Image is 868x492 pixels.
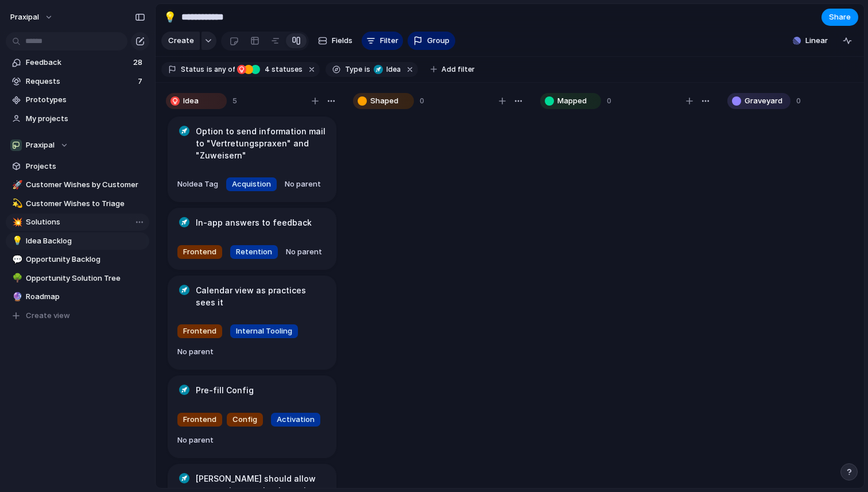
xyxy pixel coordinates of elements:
[796,95,801,107] span: 0
[168,276,336,370] div: Calendar view as practices sees itFrontendInternal ToolingNo parent
[196,284,327,308] h1: Calendar view as practices sees it
[10,179,22,191] button: 🚀
[6,251,149,268] a: 💬Opportunity Backlog
[26,198,145,210] span: Customer Wishes to Triage
[380,35,398,47] span: Filter
[227,322,301,340] button: Internal Tooling
[424,61,482,78] button: Add filter
[371,63,403,76] button: Idea
[6,110,149,127] a: My projects
[6,233,149,250] a: 💡Idea Backlog
[10,291,22,303] button: 🔮
[183,95,199,107] span: Idea
[204,63,237,76] button: isany of
[26,140,55,151] span: Praxipal
[26,113,145,125] span: My projects
[821,9,858,26] button: Share
[788,32,832,49] button: Linear
[441,64,475,75] span: Add filter
[223,175,280,193] button: Acquistion
[196,384,254,397] h1: Pre-fill Config
[332,35,352,47] span: Fields
[177,435,214,444] span: No parent
[6,158,149,175] a: Projects
[168,208,336,270] div: In-app answers to feedbackFrontendRetentionNo parent
[227,243,281,261] button: Retention
[177,179,218,188] span: No Idea Tag
[26,310,70,321] span: Create view
[6,73,149,90] a: Requests7
[607,95,611,107] span: 0
[12,216,20,229] div: 💥
[183,326,216,337] span: Frontend
[6,137,149,154] button: Praxipal
[10,11,39,23] span: praxipal
[161,32,200,50] button: Create
[6,195,149,212] a: 💫Customer Wishes to Triage
[12,272,20,285] div: 🌳
[805,35,828,47] span: Linear
[207,64,212,75] span: is
[313,32,357,50] button: Fields
[261,64,303,75] span: statuses
[10,273,22,284] button: 🌳
[420,95,424,107] span: 0
[261,65,272,73] span: 4
[175,175,221,193] button: NoIdea Tag
[236,246,272,258] span: Retention
[175,343,216,361] button: No parent
[12,179,20,192] div: 🚀
[196,216,312,229] h1: In-app answers to feedback
[183,246,216,258] span: Frontend
[236,63,305,76] button: 4 statuses
[345,64,362,75] span: Type
[177,347,214,356] span: No parent
[236,326,292,337] span: Internal Tooling
[745,95,782,107] span: Graveyard
[383,64,401,75] span: Idea
[26,161,145,172] span: Projects
[181,64,204,75] span: Status
[161,8,179,26] button: 💡
[12,234,20,247] div: 💡
[164,9,176,25] div: 💡
[232,179,271,190] span: Acquistion
[6,288,149,305] a: 🔮Roadmap
[12,197,20,210] div: 💫
[232,414,257,425] span: Config
[26,57,130,68] span: Feedback
[6,214,149,231] a: 💥Solutions
[285,179,321,188] span: No parent
[277,414,315,425] span: Activation
[282,175,324,193] button: No parent
[829,11,851,23] span: Share
[232,95,237,107] span: 5
[175,243,225,261] button: Frontend
[196,125,327,161] h1: Option to send information mail to "Vertretungspraxen" and "Zuweisern"
[557,95,587,107] span: Mapped
[370,95,398,107] span: Shaped
[26,254,145,265] span: Opportunity Backlog
[138,76,145,87] span: 7
[26,94,145,106] span: Prototypes
[6,270,149,287] a: 🌳Opportunity Solution Tree
[286,247,322,256] span: No parent
[212,64,235,75] span: any of
[6,307,149,324] button: Create view
[362,63,373,76] button: is
[12,253,20,266] div: 💬
[26,235,145,247] span: Idea Backlog
[26,291,145,303] span: Roadmap
[408,32,455,50] button: Group
[26,273,145,284] span: Opportunity Solution Tree
[5,8,59,26] button: praxipal
[6,176,149,193] a: 🚀Customer Wishes by Customer
[175,322,225,340] button: Frontend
